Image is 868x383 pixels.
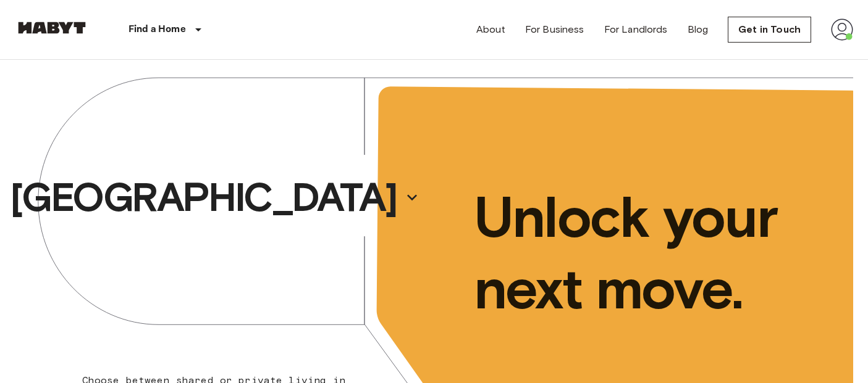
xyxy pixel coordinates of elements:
[129,22,186,37] p: Find a Home
[15,22,89,34] img: Habyt
[474,181,834,324] p: Unlock your next move.
[688,22,709,37] a: Blog
[525,22,584,37] a: For Business
[728,17,811,43] a: Get in Touch
[10,173,397,222] p: [GEOGRAPHIC_DATA]
[831,19,853,41] img: avatar
[5,169,424,226] button: [GEOGRAPHIC_DATA]
[476,22,505,37] a: About
[604,22,668,37] a: For Landlords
